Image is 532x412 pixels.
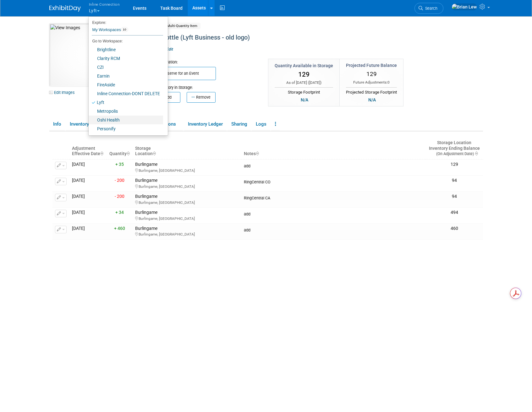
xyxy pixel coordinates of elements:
[115,178,124,183] span: - 200
[228,119,251,130] a: Sharing
[89,107,163,116] a: Metropolis
[49,119,65,130] a: Info
[135,199,239,205] div: Burlingame, [GEOGRAPHIC_DATA]
[244,226,423,233] div: add
[89,37,163,45] li: Go to Workspace:
[135,178,239,189] div: Burlingame
[346,87,397,95] div: Projected Storage Footprint
[428,210,480,215] div: 494
[184,119,226,130] a: Inventory Ledger
[423,6,437,11] span: Search
[428,226,480,231] div: 460
[309,80,320,85] span: [DATE]
[49,89,77,96] a: Edit Images
[452,3,477,10] img: Brian Lew
[241,138,426,160] th: Notes : activate to sort column ascending
[244,178,423,185] div: RingCentral CO
[244,194,423,201] div: RingCentral CA
[49,24,132,86] img: View Images
[366,96,378,103] div: N/A
[89,72,163,80] a: Earnin
[69,176,107,192] td: [DATE]
[114,226,125,231] span: + 460
[135,167,239,173] div: Burlingame, [GEOGRAPHIC_DATA]
[135,183,239,189] div: Burlingame, [GEOGRAPHIC_DATA]
[69,223,107,239] td: [DATE]
[135,215,239,221] div: Burlingame, [GEOGRAPHIC_DATA]
[244,210,423,217] div: add
[69,160,107,176] td: [DATE]
[298,71,310,78] span: 129
[299,96,310,103] div: N/A
[135,231,239,237] div: Burlingame, [GEOGRAPHIC_DATA]
[366,70,377,78] span: 129
[69,138,107,160] th: Adjustment Effective Date : activate to sort column ascending
[107,138,133,160] th: Quantity : activate to sort column ascending
[414,3,443,14] a: Search
[135,210,239,221] div: Burlingame
[275,87,333,95] div: Storage Footprint
[145,59,259,65] div: Make Reservation:
[115,162,124,167] span: + 35
[346,80,397,85] div: Future Adjustments:
[121,27,128,32] span: 10
[428,162,480,167] div: 129
[89,124,163,133] a: Personify
[252,119,270,130] a: Logs
[135,162,239,173] div: Burlingame
[89,89,163,98] a: Inline Connection-DONT DELETE
[92,24,163,35] a: My Workspaces10
[69,207,107,223] td: [DATE]
[145,80,259,90] div: Adjust Inventory in Storage:
[89,1,120,8] span: Inline Connection
[66,119,108,130] a: Inventory Details
[89,98,163,107] a: Lyft
[387,80,390,84] span: 0
[145,47,431,57] div: Tags
[49,5,81,12] img: ExhibitDay
[89,45,163,54] a: Brightline
[89,19,163,24] li: Explore:
[275,62,333,69] div: Quantity Available in Storage
[426,138,483,160] th: Storage LocationInventory Ending Balance (On Adjustment Date) : activate to sort column ascending
[346,62,397,68] div: Projected Future Balance
[145,23,200,29] span: Collateral / Multi-Quantity Item
[115,194,124,199] span: - 200
[133,138,241,160] th: Storage Location : activate to sort column ascending
[163,47,173,51] a: Edit
[89,54,163,63] a: Clarity RCM
[431,151,474,156] span: (On Adjustment Date)
[115,210,124,215] span: + 34
[89,116,163,124] a: Oshi Health
[428,178,480,183] div: 94
[151,67,216,80] button: Reserve for an Event
[89,63,163,72] a: CZI
[428,194,480,199] div: 94
[69,191,107,207] td: [DATE]
[135,194,239,205] div: Burlingame
[135,226,239,237] div: Burlingame
[187,92,216,103] button: Remove
[89,80,163,89] a: FireAside
[275,80,333,85] div: As of [DATE] ( )
[244,162,423,169] div: add
[143,32,431,43] div: Waterbottle (Lyft Business - old logo)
